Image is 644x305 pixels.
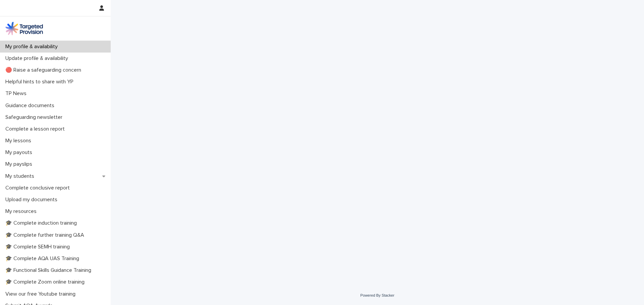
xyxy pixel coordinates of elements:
[3,114,68,121] p: Safeguarding newsletter
[3,279,90,285] p: 🎓 Complete Zoom online training
[3,90,32,97] p: TP News
[3,55,73,62] p: Update profile & availability
[3,244,75,250] p: 🎓 Complete SEMH training
[3,102,60,109] p: Guidance documents
[3,149,38,156] p: My payouts
[3,138,37,144] p: My lessons
[3,220,82,226] p: 🎓 Complete induction training
[3,197,63,203] p: Upload my documents
[5,22,43,35] img: M5nRWzHhSzIhMunXDL62
[360,293,394,297] a: Powered By Stacker
[3,255,85,262] p: 🎓 Complete AQA UAS Training
[3,173,40,179] p: My students
[3,291,81,297] p: View our free Youtube training
[3,67,87,73] p: 🔴 Raise a safeguarding concern
[3,232,90,238] p: 🎓 Complete further training Q&A
[3,161,38,167] p: My payslips
[3,79,79,85] p: Helpful hints to share with YP
[3,267,97,274] p: 🎓 Functional Skills Guidance Training
[3,126,70,132] p: Complete a lesson report
[3,208,42,215] p: My resources
[3,44,63,50] p: My profile & availability
[3,185,75,191] p: Complete conclusive report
